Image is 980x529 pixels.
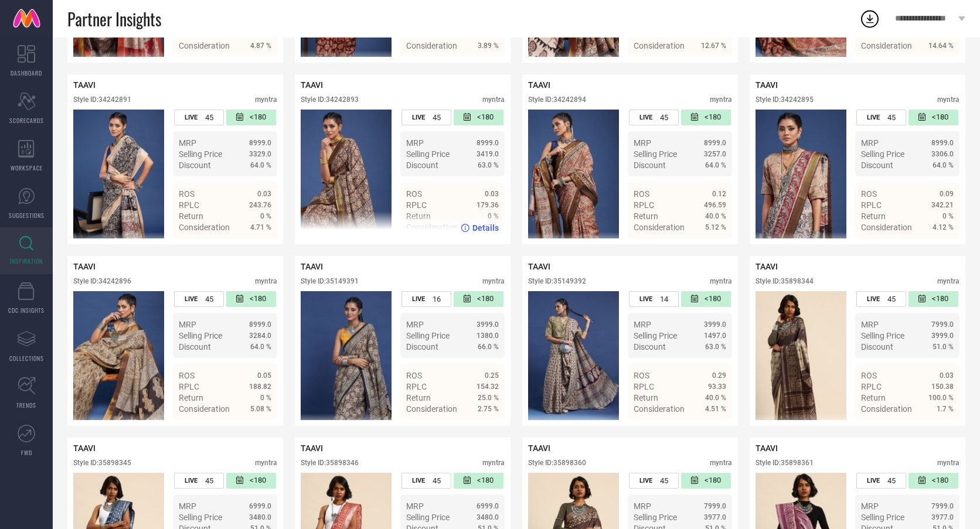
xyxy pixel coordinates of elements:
[940,371,954,380] span: 0.03
[932,294,948,304] span: <180
[634,223,685,232] span: Consideration
[245,425,271,435] span: Details
[401,473,451,489] div: Number of days the style has been live on the platform
[406,404,457,414] span: Consideration
[401,110,451,125] div: Number of days the style has been live on the platform
[406,513,450,522] span: Selling Price
[73,110,164,238] img: Style preview image
[705,405,726,413] span: 4.51 %
[528,262,550,271] span: TAAVI
[705,112,721,122] span: <180
[528,277,586,285] div: Style ID: 35149392
[477,513,499,521] span: 3480.0
[249,201,271,209] span: 243.76
[705,394,726,402] span: 40.0 %
[908,110,958,125] div: Number of days since the style was first listed on the platform
[928,42,954,50] span: 14.64 %
[927,244,954,253] span: Details
[688,425,726,435] a: Details
[249,513,271,521] span: 3480.0
[710,277,732,285] div: myntra
[861,149,904,159] span: Selling Price
[629,473,679,489] div: Number of days the style has been live on the platform
[73,262,96,271] span: TAAVI
[867,114,880,121] span: LIVE
[528,443,550,453] span: TAAVI
[856,291,906,307] div: Number of days the style has been live on the platform
[250,476,266,486] span: <180
[861,501,879,511] span: MRP
[660,476,668,485] span: 45
[179,200,199,210] span: RPLC
[174,291,224,307] div: Number of days the style has been live on the platform
[245,244,271,253] span: Details
[249,150,271,158] span: 3329.0
[179,382,199,391] span: RPLC
[861,41,912,50] span: Consideration
[250,42,271,50] span: 4.87 %
[461,223,499,233] a: Details
[11,69,42,77] span: DASHBOARD
[301,291,392,420] div: Click to view image
[412,477,425,484] span: LIVE
[931,139,954,147] span: 8999.0
[861,189,877,199] span: ROS
[704,201,726,209] span: 496.59
[482,95,505,104] div: myntra
[867,477,880,484] span: LIVE
[478,394,499,402] span: 25.0 %
[250,223,271,231] span: 4.71 %
[73,277,131,285] div: Style ID: 34242896
[179,149,222,159] span: Selling Price
[249,383,271,391] span: 188.82
[226,473,276,489] div: Number of days since the style was first listed on the platform
[756,110,846,238] img: Style preview image
[634,501,651,511] span: MRP
[861,211,886,221] span: Return
[629,110,679,125] div: Number of days the style has been live on the platform
[634,342,666,351] span: Discount
[250,294,266,304] span: <180
[756,291,846,420] div: Click to view image
[634,382,654,391] span: RPLC
[477,320,499,329] span: 3999.0
[257,371,271,380] span: 0.05
[179,331,222,340] span: Selling Price
[639,477,652,484] span: LIVE
[705,212,726,220] span: 40.0 %
[301,95,359,104] div: Style ID: 34242893
[887,113,896,122] span: 45
[73,443,96,453] span: TAAVI
[634,513,677,522] span: Selling Price
[916,62,954,71] a: Details
[933,343,954,351] span: 51.0 %
[245,62,271,71] span: Details
[634,211,658,221] span: Return
[937,277,959,285] div: myntra
[205,476,213,485] span: 45
[681,291,731,307] div: Number of days since the style was first listed on the platform
[861,382,882,391] span: RPLC
[257,190,271,198] span: 0.03
[205,113,213,122] span: 45
[634,41,685,50] span: Consideration
[477,332,499,340] span: 1380.0
[226,110,276,125] div: Number of days since the style was first listed on the platform
[73,459,131,467] div: Style ID: 35898345
[700,425,726,435] span: Details
[255,277,277,285] div: myntra
[710,95,732,104] div: myntra
[478,42,499,50] span: 3.89 %
[634,200,654,210] span: RPLC
[406,382,427,391] span: RPLC
[401,291,451,307] div: Number of days the style has been live on the platform
[433,295,441,303] span: 16
[931,513,954,521] span: 3977.0
[255,95,277,104] div: myntra
[942,212,954,220] span: 0 %
[688,244,726,253] a: Details
[931,150,954,158] span: 3306.0
[8,306,45,315] span: CDC INSIGHTS
[756,110,846,238] div: Click to view image
[260,394,271,402] span: 0 %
